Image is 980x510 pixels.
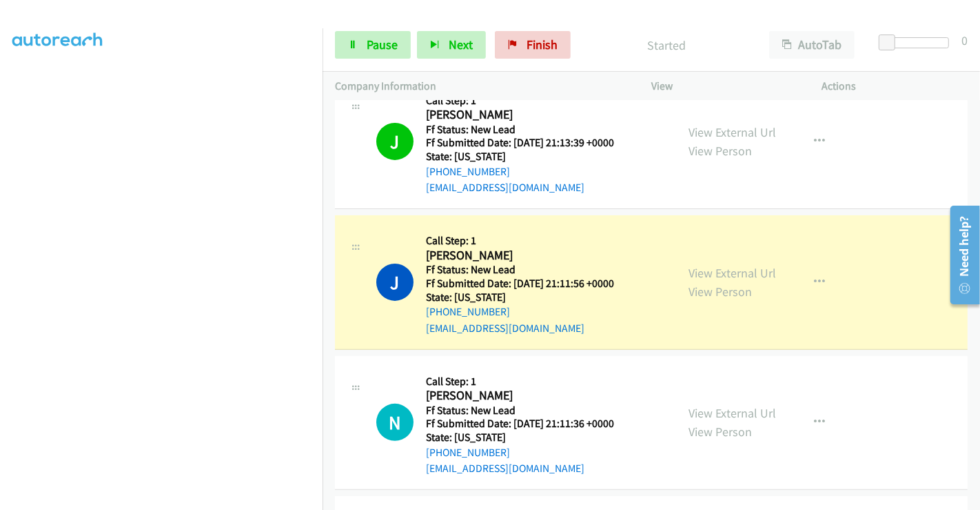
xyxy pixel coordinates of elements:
[426,181,584,194] a: [EMAIL_ADDRESS][DOMAIN_NAME]
[426,136,631,150] h5: Ff Submitted Date: [DATE] 21:13:39 +0000
[651,78,797,95] p: View
[426,375,631,389] h5: Call Step: 1
[426,462,584,475] a: [EMAIL_ADDRESS][DOMAIN_NAME]
[688,265,776,281] a: View External Url
[376,404,414,441] div: The call is yet to be attempted
[426,431,631,444] h5: State: [US_STATE]
[426,446,510,459] a: [PHONE_NUMBER]
[426,305,510,318] a: [PHONE_NUMBER]
[688,124,776,140] a: View External Url
[688,405,776,421] a: View External Url
[426,165,510,178] a: [PHONE_NUMBER]
[688,143,752,159] a: View Person
[376,123,414,160] h1: J
[367,37,398,52] span: Pause
[376,404,414,441] h1: N
[426,248,631,264] h2: [PERSON_NAME]
[376,264,414,301] h1: J
[495,31,571,59] a: Finish
[426,107,631,123] h2: [PERSON_NAME]
[426,277,631,291] h5: Ff Submitted Date: [DATE] 21:11:56 +0000
[449,37,473,52] span: Next
[335,78,626,95] p: Company Information
[426,291,631,304] h5: State: [US_STATE]
[961,31,968,50] div: 0
[426,322,584,335] a: [EMAIL_ADDRESS][DOMAIN_NAME]
[426,388,631,404] h2: [PERSON_NAME]
[688,284,752,300] a: View Person
[886,37,949,48] div: Delay between calls (in seconds)
[426,404,631,418] h5: Ff Status: New Lead
[426,417,631,431] h5: Ff Submitted Date: [DATE] 21:11:36 +0000
[426,150,631,164] h5: State: [US_STATE]
[822,78,968,95] p: Actions
[426,263,631,277] h5: Ff Status: New Lead
[688,424,752,440] a: View Person
[417,31,486,59] button: Next
[769,31,855,59] button: AutoTab
[589,36,744,55] p: Started
[335,31,411,59] a: Pause
[426,123,631,137] h5: Ff Status: New Lead
[426,234,631,248] h5: Call Step: 1
[527,37,558,52] span: Finish
[941,200,980,310] iframe: Resource Center
[426,94,631,108] h5: Call Step: 1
